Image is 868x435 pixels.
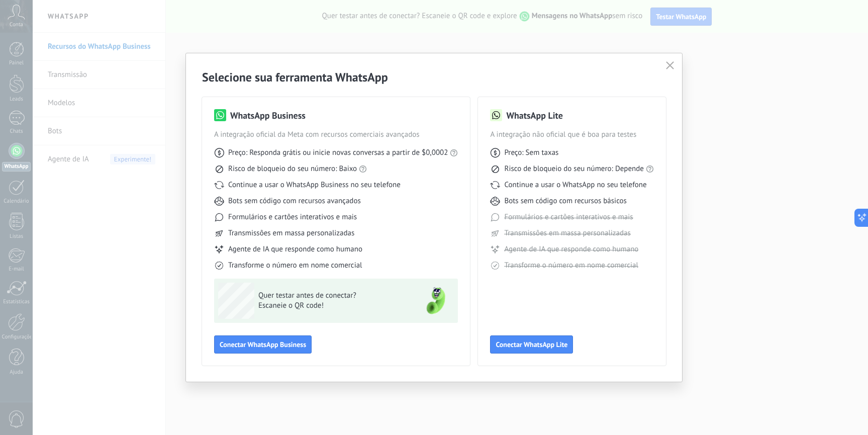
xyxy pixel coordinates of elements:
span: A integração oficial da Meta com recursos comerciais avançados [214,130,458,140]
span: Continue a usar o WhatsApp Business no seu telefone [228,180,401,190]
span: Agente de IA que responde como humano [504,244,638,254]
h3: WhatsApp Business [230,109,306,122]
span: Transforme o número em nome comercial [504,260,638,271]
span: Formulários e cartões interativos e mais [228,212,357,222]
button: Conectar WhatsApp Business [214,335,312,354]
span: Preço: Responda grátis ou inicie novas conversas a partir de $0,0002 [228,148,448,158]
button: Conectar WhatsApp Lite [490,335,573,354]
span: Quer testar antes de conectar? [258,291,405,301]
span: Conectar WhatsApp Lite [496,341,567,348]
span: Transforme o número em nome comercial [228,260,362,271]
span: Preço: Sem taxas [504,148,558,158]
h3: WhatsApp Lite [506,109,562,122]
span: A integração não oficial que é boa para testes [490,130,654,140]
span: Conectar WhatsApp Business [220,341,306,348]
span: Transmissões em massa personalizadas [504,228,630,238]
span: Escaneie o QR code! [258,301,405,311]
span: Bots sem código com recursos avançados [228,196,361,206]
span: Continue a usar o WhatsApp no seu telefone [504,180,646,190]
span: Agente de IA que responde como humano [228,244,362,254]
span: Risco de bloqueio do seu número: Depende [504,164,644,174]
h2: Selecione sua ferramenta WhatsApp [202,69,666,85]
span: Bots sem código com recursos básicos [504,196,626,206]
img: green-phone.png [418,283,454,319]
span: Transmissões em massa personalizadas [228,228,354,238]
span: Risco de bloqueio do seu número: Baixo [228,164,357,174]
span: Formulários e cartões interativos e mais [504,212,633,222]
